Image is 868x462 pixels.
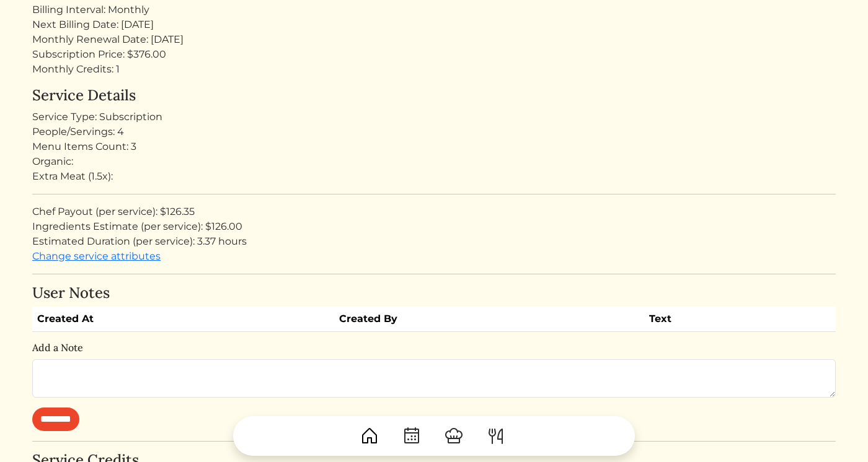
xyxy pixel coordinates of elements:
[32,204,836,219] div: Chef Payout (per service): $126.35
[32,32,836,47] div: Monthly Renewal Date: [DATE]
[32,110,836,124] div: Service Type: Subscription
[486,426,506,446] img: ForkKnife-55491504ffdb50bab0c1e09e7649658475375261d09fd45db06cec23bce548bf.svg
[32,17,836,32] div: Next Billing Date: [DATE]
[32,62,836,77] div: Monthly Credits: 1
[402,426,422,446] img: CalendarDots-5bcf9d9080389f2a281d69619e1c85352834be518fbc73d9501aef674afc0d57.svg
[32,124,836,139] div: People/Servings: 4
[32,154,836,169] div: Organic:
[32,234,836,249] div: Estimated Duration (per service): 3.37 hours
[32,284,836,302] h4: User Notes
[32,47,836,62] div: Subscription Price: $376.00
[32,250,161,262] a: Change service attributes
[32,219,836,234] div: Ingredients Estimate (per service): $126.00
[32,139,836,154] div: Menu Items Count: 3
[32,169,836,184] div: Extra Meat (1.5x):
[32,2,836,17] div: Billing Interval: Monthly
[32,307,334,332] th: Created At
[334,307,644,332] th: Created By
[32,87,836,105] h4: Service Details
[444,426,464,446] img: ChefHat-a374fb509e4f37eb0702ca99f5f64f3b6956810f32a249b33092029f8484b388.svg
[644,307,790,332] th: Text
[360,426,379,446] img: House-9bf13187bcbb5817f509fe5e7408150f90897510c4275e13d0d5fca38e0b5951.svg
[32,342,836,354] h6: Add a Note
